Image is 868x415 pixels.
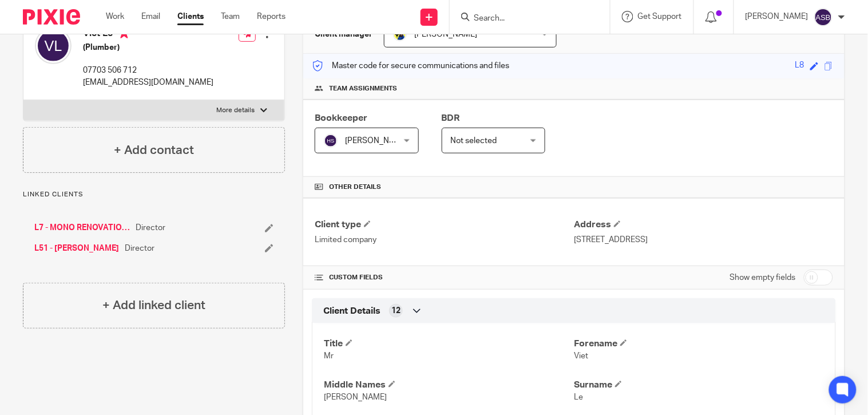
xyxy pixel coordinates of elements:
span: Team assignments [329,84,397,93]
a: L51 - [PERSON_NAME] [34,243,119,254]
p: 07703 506 712 [83,65,213,76]
img: Bobo-Starbridge%201.jpg [393,27,407,41]
input: Search [473,14,576,24]
a: Clients [177,11,204,22]
span: Director [136,222,165,234]
img: Pixie [23,9,80,25]
span: [PERSON_NAME] [324,393,387,401]
h3: Client manager [315,29,372,40]
a: Work [106,11,124,22]
h4: Address [574,219,833,231]
span: [PERSON_NAME] [345,137,408,145]
span: Other details [329,183,381,192]
p: [STREET_ADDRESS] [574,234,833,246]
h4: Viet Le [83,27,213,42]
span: Client Details [323,305,381,317]
p: [PERSON_NAME] [746,11,808,22]
h4: Client type [315,219,574,231]
div: L8 [795,60,804,73]
p: Linked clients [23,190,285,199]
h4: Middle Names [324,379,574,391]
span: Mr [324,352,334,360]
h4: + Add linked client [102,297,205,314]
a: Team [221,11,240,22]
span: BDR [442,113,460,122]
span: Director [125,243,154,254]
h5: (Plumber) [83,42,213,53]
h4: CUSTOM FIELDS [315,273,574,282]
h4: Forename [574,338,824,350]
p: Master code for secure communications and files [312,60,509,72]
h4: Surname [574,379,824,391]
span: 12 [391,305,401,317]
a: Reports [257,11,286,22]
p: More details [216,106,255,115]
span: Not selected [451,137,497,145]
img: svg%3E [35,27,72,64]
img: svg%3E [324,134,338,148]
label: Show empty fields [730,272,796,283]
span: Bookkeeper [315,113,367,122]
span: [PERSON_NAME] [414,30,477,38]
p: [EMAIL_ADDRESS][DOMAIN_NAME] [83,77,213,88]
span: Viet [574,352,588,360]
p: Limited company [315,234,574,246]
h4: + Add contact [114,141,194,159]
span: Le [574,393,583,401]
img: svg%3E [814,8,833,26]
h4: Title [324,338,574,350]
a: Email [141,11,160,22]
span: Get Support [638,13,682,21]
a: L7 - MONO RENOVATION LTD [34,222,130,234]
